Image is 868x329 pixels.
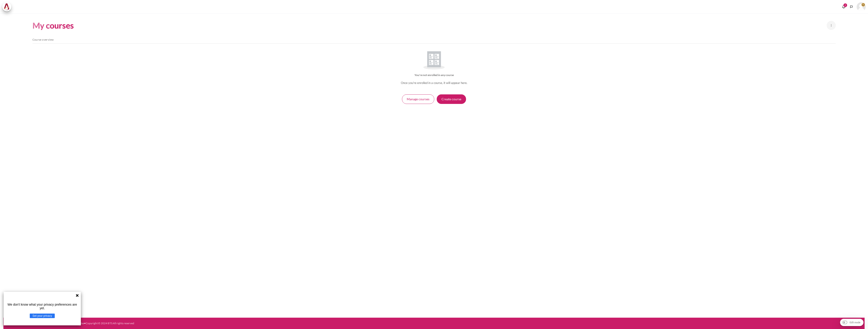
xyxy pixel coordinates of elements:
button: Manage courses [402,94,434,104]
div: • • • • • [11,321,496,325]
p: Once you're enrolled in a course, it will appear here. [32,81,836,85]
img: Architeck [4,3,10,10]
a: Architeck Architeck [2,2,14,11]
button: Set your privacy [30,314,55,318]
section: Content [3,13,865,111]
img: You're not enrolled in any course [423,51,445,69]
h5: You're not enrolled in any course [32,73,836,77]
button: Languages [848,3,855,10]
div: 2 [843,3,847,7]
div: Show notification window with 2 new notifications [840,3,847,10]
h5: Course overview [32,38,836,42]
a: Copyright © 2024 BTS All rights reserved [86,322,134,325]
p: We don't know what your privacy preferences are yet. [5,303,79,310]
button: Create course [437,94,466,104]
a: User menu [857,2,866,11]
h1: My courses [32,20,74,31]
